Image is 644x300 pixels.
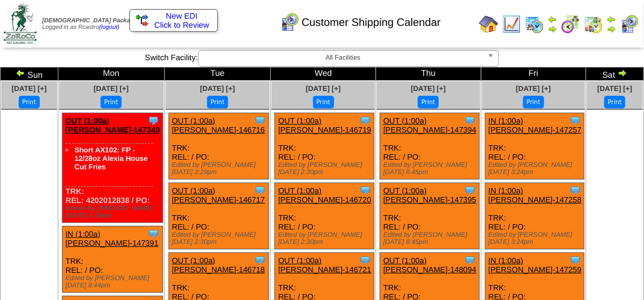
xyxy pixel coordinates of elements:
[278,186,371,204] a: OUT (1:00a) [PERSON_NAME]-146720
[489,256,582,274] a: IN (1:00a) [PERSON_NAME]-147259
[4,4,37,44] img: zoroco-logo-small.webp
[618,68,627,78] img: arrowright.gif
[200,84,235,93] a: [DATE] [+]
[411,84,446,93] a: [DATE] [+]
[607,24,616,34] img: arrowright.gif
[607,14,616,24] img: arrowleft.gif
[166,11,198,20] span: New EDI
[58,67,164,81] td: Mon
[169,113,269,180] div: TRK: REL: / PO:
[481,67,586,81] td: Fri
[359,184,371,196] img: Tooltip
[254,184,266,196] img: Tooltip
[306,84,341,93] a: [DATE] [+]
[584,14,603,34] img: calendarinout.gif
[383,231,479,246] div: Edited by [PERSON_NAME] [DATE] 8:45pm
[164,67,271,81] td: Tue
[66,205,163,219] div: Edited by [PERSON_NAME] [DATE] 3:29pm
[147,228,159,240] img: Tooltip
[604,96,625,108] button: Print
[66,116,160,134] a: OUT (1:00a) [PERSON_NAME]-147349
[359,114,371,127] img: Tooltip
[99,24,120,31] a: (logout)
[136,11,211,30] a: New EDI Click to Review
[62,227,163,293] div: TRK: REL: / PO:
[383,186,477,204] a: OUT (1:00a) [PERSON_NAME]-147395
[561,14,580,34] img: calendarblend.gif
[380,183,479,249] div: TRK: REL: / PO:
[278,161,374,176] div: Edited by [PERSON_NAME] [DATE] 2:30pm
[464,254,476,266] img: Tooltip
[489,186,582,204] a: IN (1:00a) [PERSON_NAME]-147258
[11,84,46,93] a: [DATE] [+]
[42,17,143,31] span: Logged in as Rcastro
[485,183,584,249] div: TRK: REL: / PO:
[464,114,476,127] img: Tooltip
[275,113,374,180] div: TRK: REL: / PO:
[485,113,584,180] div: TRK: REL: / PO:
[136,14,148,27] img: ediSmall.gif
[172,231,269,246] div: Edited by [PERSON_NAME] [DATE] 2:30pm
[278,231,374,246] div: Edited by [PERSON_NAME] [DATE] 2:30pm
[62,113,163,223] div: TRK: REL: 4202012838 / PO:
[586,67,644,81] td: Sat
[172,256,265,274] a: OUT (1:00a) [PERSON_NAME]-146718
[489,231,584,246] div: Edited by [PERSON_NAME] [DATE] 3:24pm
[620,14,639,34] img: calendarcustomer.gif
[569,184,581,196] img: Tooltip
[280,13,299,32] img: calendarcustomer.gif
[278,256,371,274] a: OUT (1:00a) [PERSON_NAME]-146721
[136,20,211,30] span: Click to Review
[548,14,557,24] img: arrowleft.gif
[94,84,129,93] a: [DATE] [+]
[147,114,159,127] img: Tooltip
[254,254,266,266] img: Tooltip
[1,67,58,81] td: Sun
[489,116,582,134] a: IN (1:00a) [PERSON_NAME]-147257
[302,16,441,29] span: Customer Shipping Calendar
[75,146,148,171] a: Short AX102: FP - 12/28oz Alexia House Cut Fries
[42,17,143,24] span: [DEMOGRAPHIC_DATA] Packaging
[548,24,557,34] img: arrowright.gif
[376,67,481,81] td: Thu
[464,184,476,196] img: Tooltip
[203,51,483,65] span: All Facilities
[16,68,25,78] img: arrowleft.gif
[172,161,269,176] div: Edited by [PERSON_NAME] [DATE] 2:29pm
[525,14,544,34] img: calendarprod.gif
[489,161,584,176] div: Edited by [PERSON_NAME] [DATE] 3:24pm
[278,116,371,134] a: OUT (1:00a) [PERSON_NAME]-146719
[523,96,544,108] button: Print
[66,275,163,289] div: Edited by [PERSON_NAME] [DATE] 8:44pm
[19,96,40,108] button: Print
[383,116,477,134] a: OUT (1:00a) [PERSON_NAME]-147394
[172,186,265,204] a: OUT (1:00a) [PERSON_NAME]-146717
[275,183,374,249] div: TRK: REL: / PO:
[569,254,581,266] img: Tooltip
[418,96,439,108] button: Print
[66,230,159,248] a: IN (1:00a) [PERSON_NAME]-147391
[271,67,376,81] td: Wed
[383,161,479,176] div: Edited by [PERSON_NAME] [DATE] 8:45pm
[254,114,266,127] img: Tooltip
[502,14,521,34] img: line_graph.gif
[172,116,265,134] a: OUT (1:00a) [PERSON_NAME]-146716
[380,113,479,180] div: TRK: REL: / PO:
[359,254,371,266] img: Tooltip
[598,84,633,93] a: [DATE] [+]
[383,256,477,274] a: OUT (1:00a) [PERSON_NAME]-148094
[516,84,551,93] a: [DATE] [+]
[569,114,581,127] img: Tooltip
[313,96,334,108] button: Print
[101,96,122,108] button: Print
[169,183,269,249] div: TRK: REL: / PO:
[207,96,228,108] button: Print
